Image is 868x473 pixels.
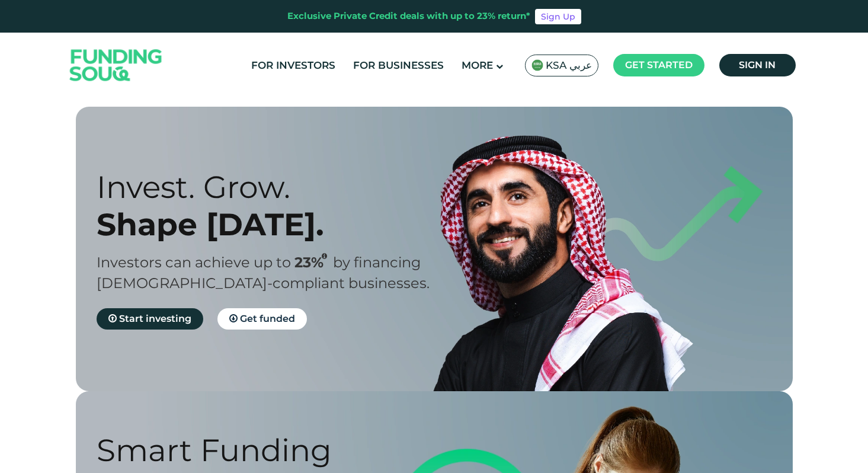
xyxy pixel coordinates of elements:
span: 23% [294,254,333,271]
span: Get funded [240,313,295,324]
span: Investors can achieve up to [97,254,291,271]
div: Exclusive Private Credit deals with up to 23% return* [287,9,530,23]
a: For Investors [248,56,338,75]
span: KSA عربي [546,59,592,72]
a: For Businesses [350,56,447,75]
div: Invest. Grow. [97,168,455,206]
a: Start investing [97,308,203,330]
a: Get funded [217,308,307,330]
img: SA Flag [531,59,543,71]
div: Smart Funding [97,432,455,469]
i: 23% IRR (expected) ~ 15% Net yield (expected) [322,253,327,260]
span: Start investing [119,313,191,324]
span: More [462,59,493,71]
div: Shape [DATE]. [97,206,455,243]
a: Sign in [719,54,796,76]
a: Sign Up [535,9,581,24]
img: Logo [58,36,174,95]
span: Get started [625,59,693,71]
span: Sign in [739,59,776,71]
